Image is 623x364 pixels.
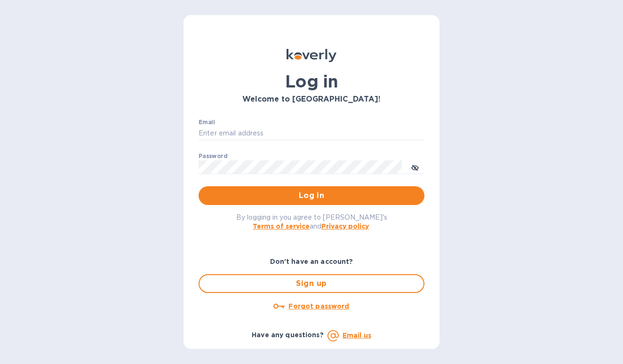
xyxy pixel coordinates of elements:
input: Enter email address [199,127,424,141]
h1: Log in [199,71,424,91]
button: Sign up [199,274,424,293]
label: Password [199,153,227,159]
span: Sign up [207,278,416,289]
span: Log in [206,190,417,201]
button: Log in [199,186,424,205]
a: Email us [343,332,371,339]
button: toggle password visibility [406,158,424,176]
u: Forgot password [288,302,349,310]
a: Privacy policy [321,222,369,230]
h3: Welcome to [GEOGRAPHIC_DATA]! [199,95,424,104]
label: Email [199,119,215,125]
a: Terms of service [253,222,310,230]
b: Have any questions? [252,331,324,339]
span: By logging in you agree to [PERSON_NAME]'s and . [236,214,387,230]
img: Koverly [287,49,336,62]
b: Don't have an account? [270,258,353,265]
